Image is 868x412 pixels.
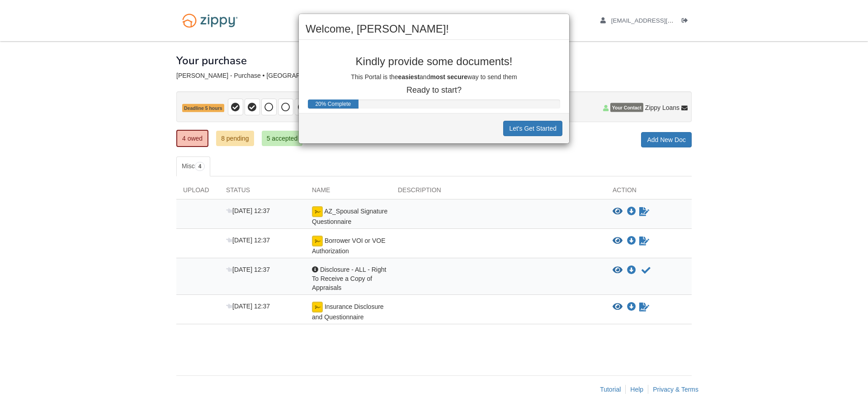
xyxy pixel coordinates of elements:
b: easiest [398,73,420,81]
button: Let's Get Started [503,121,562,136]
p: This Portal is the and way to send them [306,72,562,81]
div: Progress Bar [308,99,359,109]
p: Kindly provide some documents! [306,56,562,67]
p: Ready to start? [306,86,562,95]
h2: Welcome, [PERSON_NAME]! [306,23,562,35]
b: most secure [430,73,467,81]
